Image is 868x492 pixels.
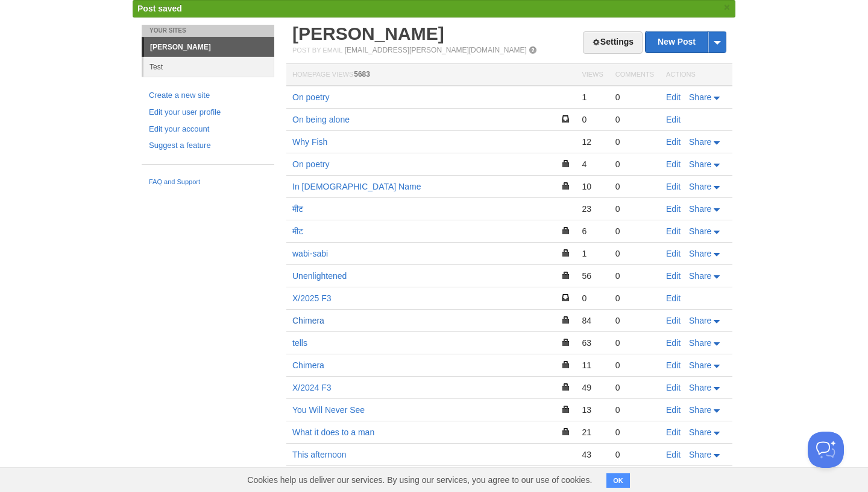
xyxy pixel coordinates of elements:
div: 0 [615,382,654,393]
div: 23 [582,203,603,214]
a: What it does to a man [292,427,374,437]
a: Settings [583,31,643,54]
a: [PERSON_NAME] [144,37,274,57]
span: Cookies help us deliver our services. By using our services, you agree to our use of cookies. [235,468,604,492]
a: मीट [292,204,303,214]
a: [EMAIL_ADDRESS][PERSON_NAME][DOMAIN_NAME] [345,46,527,54]
a: tells [292,338,307,348]
div: 63 [582,337,603,348]
div: 0 [582,293,603,304]
span: Post saved [137,4,182,13]
a: Edit [666,405,681,415]
div: 10 [582,181,603,192]
span: Share [689,271,711,281]
a: On being alone [292,115,350,124]
span: 5683 [354,70,370,78]
span: Share [689,159,711,169]
div: 0 [582,114,603,125]
a: Create a new site [149,89,267,102]
th: Comments [609,64,660,86]
span: Share [689,338,711,348]
a: Test [143,57,274,77]
span: Share [689,405,711,415]
div: 49 [582,382,603,393]
div: 0 [615,181,654,192]
a: In [DEMOGRAPHIC_DATA] Name [292,182,421,191]
div: 84 [582,315,603,326]
a: Edit [666,450,681,459]
div: 21 [582,427,603,438]
div: 0 [615,270,654,281]
div: 11 [582,360,603,371]
div: 0 [615,427,654,438]
span: Share [689,427,711,437]
a: मीट [292,226,303,236]
span: Share [689,204,711,214]
a: You Will Never See [292,405,365,415]
a: Edit [666,360,681,370]
a: Edit [666,226,681,236]
div: 13 [582,404,603,415]
span: Share [689,249,711,258]
a: This afternoon [292,450,347,459]
a: Edit [666,159,681,169]
div: 6 [582,226,603,237]
a: On poetry [292,92,329,102]
div: 0 [615,136,654,147]
a: Chimera [292,360,324,370]
a: Edit [666,249,681,258]
a: X/2024 F3 [292,383,332,392]
a: Edit [666,271,681,281]
a: FAQ and Support [149,177,267,188]
a: Suggest a feature [149,139,267,152]
a: Edit [666,427,681,437]
a: Edit [666,115,681,124]
li: Your Sites [142,25,274,37]
div: 0 [615,449,654,460]
span: Share [689,92,711,102]
th: Homepage Views [286,64,576,86]
span: Share [689,383,711,392]
div: 0 [615,404,654,415]
div: 12 [582,136,603,147]
div: 0 [615,293,654,304]
div: 0 [615,114,654,125]
a: [PERSON_NAME] [292,24,444,43]
a: Edit [666,316,681,325]
a: Edit your user profile [149,106,267,119]
a: X/2025 F3 [292,293,332,303]
div: 1 [582,248,603,259]
div: 0 [615,360,654,371]
div: 56 [582,270,603,281]
a: Edit [666,383,681,392]
span: Share [689,182,711,191]
span: Share [689,137,711,147]
div: 0 [615,226,654,237]
div: 0 [615,203,654,214]
div: 0 [615,92,654,103]
div: 0 [615,315,654,326]
a: New Post [646,31,726,53]
a: Unenlightened [292,271,347,281]
span: Share [689,360,711,370]
div: 0 [615,159,654,170]
span: Share [689,450,711,459]
button: OK [606,473,630,488]
a: On poetry [292,159,329,169]
span: Share [689,316,711,325]
iframe: Help Scout Beacon - Open [808,432,844,468]
a: Edit your account [149,123,267,136]
span: Share [689,226,711,236]
a: Edit [666,92,681,102]
div: 0 [615,248,654,259]
a: Edit [666,204,681,214]
a: Edit [666,338,681,348]
a: Chimera [292,316,324,325]
div: 4 [582,159,603,170]
a: Edit [666,293,681,303]
a: Edit [666,137,681,147]
a: wabi-sabi [292,249,328,258]
div: 0 [615,337,654,348]
a: Edit [666,182,681,191]
th: Views [576,64,609,86]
